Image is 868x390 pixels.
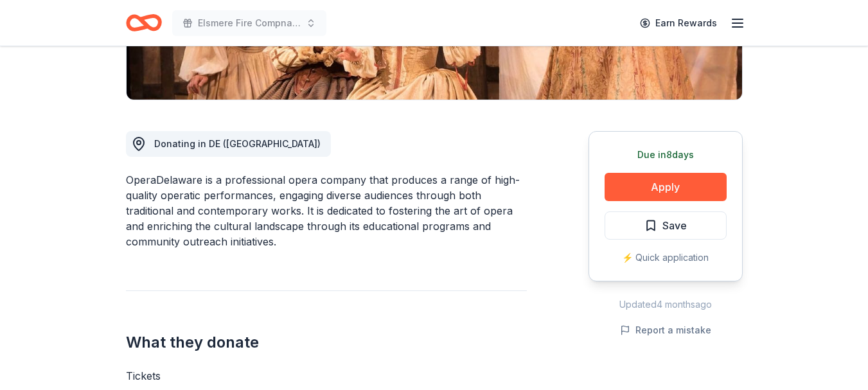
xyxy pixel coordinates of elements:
[154,138,321,149] span: Donating in DE ([GEOGRAPHIC_DATA])
[126,368,527,384] div: Tickets
[198,15,301,31] span: Elsmere Fire Compnay Auxiliary All In Paddle Raffle Fundraiser
[126,8,162,38] a: Home
[126,172,527,249] div: OperaDelaware is a professional opera company that produces a range of high-quality operatic perf...
[589,297,743,312] div: Updated 4 months ago
[605,173,727,201] button: Apply
[605,211,727,240] button: Save
[632,12,725,35] a: Earn Rewards
[126,332,527,353] h2: What they donate
[662,217,687,234] span: Save
[620,323,711,338] button: Report a mistake
[605,250,727,265] div: ⚡️ Quick application
[605,147,727,163] div: Due in 8 days
[172,10,326,36] button: Elsmere Fire Compnay Auxiliary All In Paddle Raffle Fundraiser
